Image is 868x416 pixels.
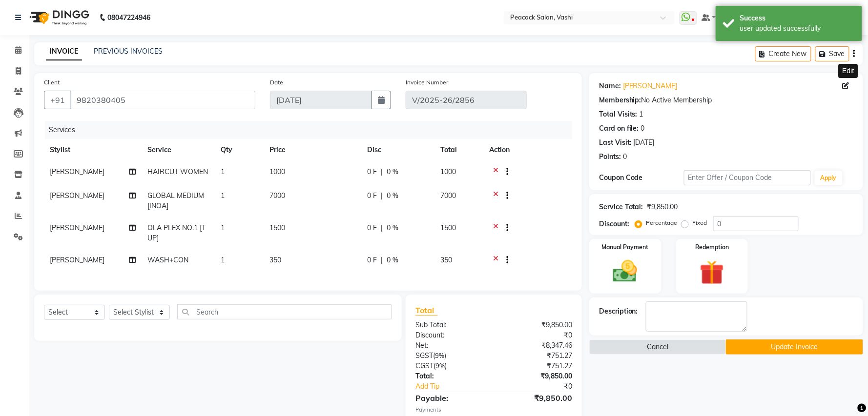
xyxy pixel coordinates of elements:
[599,152,621,162] div: Points:
[50,256,104,264] span: [PERSON_NAME]
[381,191,383,201] span: |
[221,167,225,176] span: 1
[270,78,283,87] label: Date
[640,109,643,119] div: 1
[693,218,707,227] label: Fixed
[589,339,726,355] button: Cancel
[44,139,142,161] th: Stylist
[434,139,483,161] th: Total
[387,167,398,177] span: 0 %
[839,64,858,78] div: Edit
[142,139,215,161] th: Service
[740,13,855,23] div: Success
[50,167,104,176] span: [PERSON_NAME]
[602,243,649,252] label: Manual Payment
[367,167,377,177] span: 0 F
[623,81,678,91] a: [PERSON_NAME]
[599,81,621,91] div: Name:
[726,339,863,355] button: Update Invoice
[599,95,641,105] div: Membership:
[147,167,208,176] span: HAIRCUT WOMEN
[695,243,729,252] label: Redemption
[50,191,104,200] span: [PERSON_NAME]
[361,139,434,161] th: Disc
[605,258,645,285] img: _cash.svg
[269,223,285,232] span: 1500
[147,256,188,264] span: WASH+CON
[599,306,638,317] div: Description:
[264,139,361,161] th: Price
[415,361,434,370] span: CGST
[50,223,104,232] span: [PERSON_NAME]
[269,191,285,200] span: 7000
[367,255,377,265] span: 0 F
[177,304,392,319] input: Search
[408,320,494,330] div: Sub Total:
[440,223,456,232] span: 1500
[599,202,643,212] div: Service Total:
[440,256,452,264] span: 350
[147,223,206,242] span: OLA PLEX NO.1 [TUP]
[46,43,82,60] a: INVOICE
[107,4,150,31] b: 08047224946
[44,78,60,87] label: Client
[599,109,638,119] div: Total Visits:
[440,191,456,200] span: 7000
[494,361,579,371] div: ₹751.27
[408,330,494,340] div: Discount:
[381,255,383,265] span: |
[415,406,572,414] div: Payments
[641,123,645,134] div: 0
[599,95,853,105] div: No Active Membership
[508,381,579,392] div: ₹0
[494,371,579,381] div: ₹9,850.00
[408,381,508,392] a: Add Tip
[408,361,494,371] div: ( )
[646,218,678,227] label: Percentage
[408,351,494,361] div: ( )
[740,23,855,34] div: user updated successfully
[408,392,494,404] div: Payable:
[45,121,579,139] div: Services
[44,91,71,109] button: +91
[387,191,398,201] span: 0 %
[435,362,445,370] span: 9%
[408,371,494,381] div: Total:
[815,171,843,185] button: Apply
[494,351,579,361] div: ₹751.27
[623,152,627,162] div: 0
[408,340,494,351] div: Net:
[494,340,579,351] div: ₹8,347.46
[406,78,448,87] label: Invoice Number
[415,351,433,360] span: SGST
[494,392,579,404] div: ₹9,850.00
[634,138,655,148] div: [DATE]
[381,167,383,177] span: |
[415,305,438,316] span: Total
[440,167,456,176] span: 1000
[269,167,285,176] span: 1000
[599,173,684,183] div: Coupon Code
[381,223,383,233] span: |
[494,330,579,340] div: ₹0
[215,139,264,161] th: Qty
[599,138,632,148] div: Last Visit:
[599,123,639,134] div: Card on file:
[221,256,225,264] span: 1
[221,191,225,200] span: 1
[367,223,377,233] span: 0 F
[367,191,377,201] span: 0 F
[147,191,204,210] span: GLOBAL MEDIUM [INOA]
[483,139,572,161] th: Action
[25,4,92,31] img: logo
[684,170,811,185] input: Enter Offer / Coupon Code
[221,223,225,232] span: 1
[755,46,811,61] button: Create New
[647,202,678,212] div: ₹9,850.00
[387,223,398,233] span: 0 %
[70,91,255,109] input: Search by Name/Mobile/Email/Code
[94,47,163,56] a: PREVIOUS INVOICES
[494,320,579,330] div: ₹9,850.00
[599,219,629,229] div: Discount:
[269,256,281,264] span: 350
